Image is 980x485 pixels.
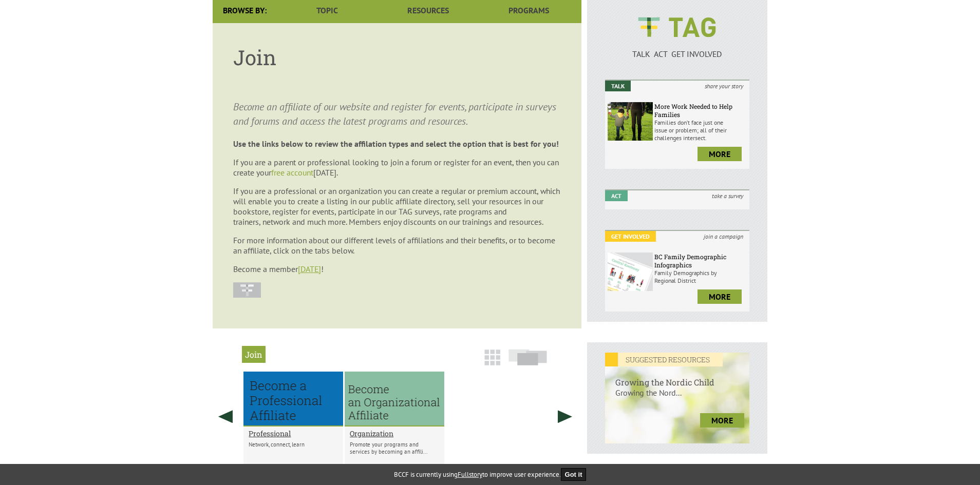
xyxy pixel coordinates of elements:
a: free account [271,167,313,178]
p: Growing the Nord... [605,387,749,408]
i: share your story [699,81,749,91]
a: more [700,413,744,428]
a: more [698,289,742,304]
i: join a campaign [698,231,749,242]
p: TALK ACT GET INVOLVED [605,49,749,59]
p: Families don’t face just one issue or problem; all of their challenges intersect. [654,119,747,142]
h6: Growing the Nordic Child [605,366,749,387]
p: Family Demographics by Regional District [654,269,747,284]
em: Talk [605,81,631,91]
em: Get Involved [605,231,656,242]
p: Promote your programs and services by becoming an affili... [350,441,439,455]
li: Professional [243,372,343,465]
a: Professional [249,429,338,438]
a: Fullstory [458,470,482,479]
a: [DATE] [298,264,321,274]
p: Network, connect, learn [249,441,338,448]
img: BCCF's TAG Logo [631,8,723,47]
span: If you are a professional or an organization you can create a regular or premium account, which w... [233,186,560,227]
p: For more information about our different levels of affiliations and their benefits, or to become ... [233,235,561,256]
a: more [698,147,742,161]
a: Grid View [481,354,503,371]
a: TALK ACT GET INVOLVED [605,38,749,59]
img: slide-icon.png [508,349,547,365]
h6: BC Family Demographic Infographics [654,253,747,269]
button: Got it [561,468,587,481]
i: take a survey [706,190,749,201]
a: Organization [350,429,439,438]
h1: Join [233,44,561,71]
p: Become a member ! [233,264,561,274]
a: Slide View [505,354,550,371]
p: If you are a parent or professional looking to join a forum or register for an event, then you ca... [233,157,561,178]
em: SUGGESTED RESOURCES [605,353,723,366]
em: Act [605,190,628,201]
h2: Join [242,346,266,363]
p: Become an affiliate of our website and register for events, participate in surveys and forums and... [233,100,561,128]
strong: Use the links below to review the affilation types and select the option that is best for you! [233,139,559,149]
h6: More Work Needed to Help Families [654,102,747,119]
img: grid-icon.png [484,350,500,365]
li: Organization [345,372,444,465]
